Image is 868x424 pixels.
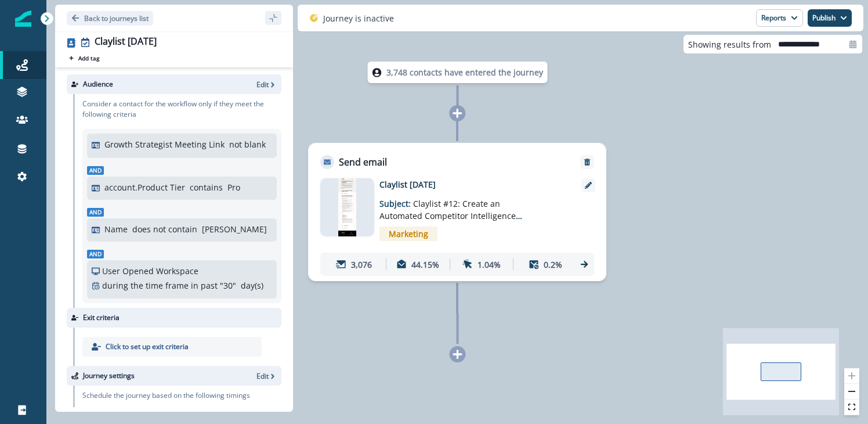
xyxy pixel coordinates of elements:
[808,9,852,27] button: Publish
[478,258,501,271] p: 1.04%
[84,13,149,23] p: Back to journeys list
[351,258,372,271] p: 3,076
[132,223,197,235] p: does not contain
[102,279,189,292] p: during the time frame
[106,342,189,352] p: Click to set up exit criteria
[379,178,565,191] p: Claylist [DATE]
[241,279,263,292] p: day(s)
[256,80,269,89] p: Edit
[202,223,267,235] p: [PERSON_NAME]
[87,208,104,217] span: And
[544,258,562,271] p: 0.2%
[227,181,240,193] p: Pro
[578,158,596,166] button: Remove
[78,55,99,62] p: Add tag
[844,384,859,400] button: zoom out
[323,12,394,24] p: Journey is inactive
[83,79,113,89] p: Audience
[457,85,458,141] g: Edge from node-dl-count to e7bfce6c-4c8b-43a6-9dac-1bd98da1030d
[67,53,102,63] button: Add tag
[379,198,522,233] span: Claylist #12: Create an Automated Competitor Intelligence Digest
[87,166,104,175] span: And
[338,178,356,236] img: email asset unavailable
[688,38,771,51] p: Showing results from
[457,283,458,344] g: Edge from e7bfce6c-4c8b-43a6-9dac-1bd98da1030d to node-add-under-3be799ce-5591-44cb-a418-7dda36c4...
[191,279,218,292] p: in past
[15,10,31,27] img: Inflection
[256,371,277,381] button: Edit
[82,390,250,401] p: Schedule the journey based on the following timings
[87,250,104,258] span: And
[256,80,277,89] button: Edit
[82,99,281,120] p: Consider a contact for the workflow only if they meet the following criteria
[104,181,185,193] p: account.Product Tier
[844,400,859,415] button: fit view
[379,191,525,222] p: Subject:
[339,155,387,169] p: Send email
[67,11,153,26] button: Go back
[104,223,128,235] p: Name
[190,181,223,193] p: contains
[265,11,281,25] button: sidebar collapse toggle
[346,62,569,83] div: 3,748 contacts have entered the journey
[379,227,437,241] span: Marketing
[102,265,198,277] p: User Opened Workspace
[308,143,606,281] div: Send emailRemoveemail asset unavailableClaylist [DATE]Subject: Claylist #12: Create an Automated ...
[756,9,803,27] button: Reports
[95,36,157,49] div: Claylist [DATE]
[411,258,439,271] p: 44.15%
[256,371,269,381] p: Edit
[386,66,543,78] p: 3,748 contacts have entered the journey
[229,138,266,150] p: not blank
[83,312,120,323] p: Exit criteria
[220,279,236,292] p: " 30 "
[83,371,135,381] p: Journey settings
[104,138,225,150] p: Growth Strategist Meeting Link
